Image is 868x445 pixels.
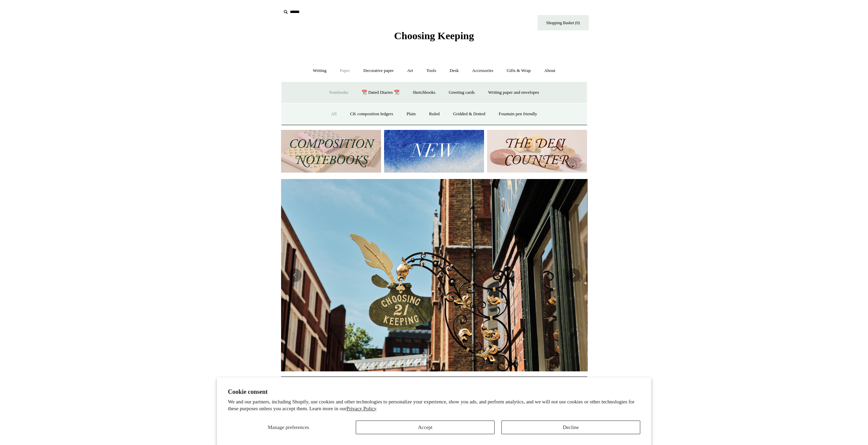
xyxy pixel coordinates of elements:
button: Page 3 [441,370,448,371]
a: CK composition ledgers [344,105,399,123]
a: Privacy Policy [347,406,377,411]
img: 202302 Composition ledgers.jpg__PID:69722ee6-fa44-49dd-a067-31375e5d54ec [281,130,381,173]
a: Shopping Basket (0) [538,15,589,30]
a: Decorative paper [357,62,400,80]
button: Next [567,268,580,282]
a: Fountain pen friendly [492,105,543,123]
a: Sketchbooks [407,84,441,102]
a: Desk [443,62,465,80]
button: Decline [501,420,640,434]
a: Greeting cards [443,84,481,102]
img: The Deli Counter [487,130,587,173]
a: Tools [420,62,442,80]
a: Accessories [466,62,499,80]
a: Gifts & Wrap [500,62,537,80]
a: About [538,62,561,80]
a: Writing paper and envelopes [482,84,545,102]
a: Gridded & Dotted [447,105,491,123]
a: Plain [400,105,422,123]
span: Choosing Keeping [394,30,474,41]
img: New.jpg__PID:f73bdf93-380a-4a35-bcfe-7823039498e1 [384,130,484,173]
a: Art [401,62,419,80]
button: Accept [356,420,495,434]
img: Copyright Choosing Keeping 20190711 LS Homepage 7.jpg__PID:4c49fdcc-9d5f-40e8-9753-f5038b35abb7 [281,179,587,371]
a: Writing [307,62,333,80]
a: Paper [334,62,356,80]
h2: Cookie consent [228,388,640,396]
span: Manage preferences [268,425,309,430]
button: Page 1 [421,370,427,371]
a: Ruled [423,105,446,123]
a: Notebooks [323,84,354,102]
button: Previous [288,268,301,282]
a: Choosing Keeping [394,35,474,40]
button: Page 2 [431,370,438,371]
a: All [325,105,343,123]
p: We and our partners, including Shopify, use cookies and other technologies to personalize your ex... [228,399,640,412]
button: Manage preferences [228,420,349,434]
a: 📆 Dated Diaries 📆 [355,84,405,102]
